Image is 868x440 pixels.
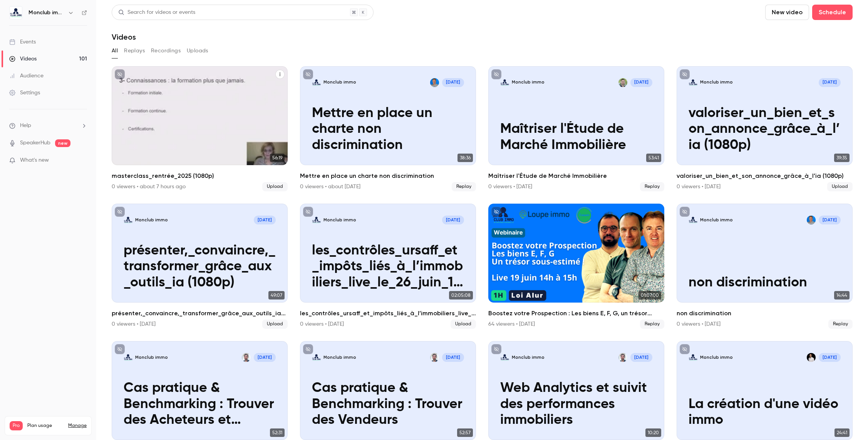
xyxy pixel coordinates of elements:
[112,32,136,42] h1: Videos
[765,5,809,20] button: New video
[677,320,721,328] div: 0 viewers • [DATE]
[112,66,288,191] li: masterclass_rentrée_2025 (1080p)
[112,45,118,57] button: All
[700,355,733,361] p: Monclub immo
[9,89,40,97] div: Settings
[254,353,276,362] span: [DATE]
[630,78,652,87] span: [DATE]
[323,79,356,85] p: Monclub immo
[646,154,661,162] span: 53:41
[115,69,125,79] button: unpublished
[645,428,661,437] span: 10:20
[689,275,841,291] p: non discrimination
[262,320,288,329] span: Upload
[300,66,476,191] a: Mettre en place un charte non discrimination Monclub immoJulien Tabore[DATE]Mettre en place un ch...
[124,216,132,224] img: présenter,_convaincre,_transformer_grâce_aux_outils_ia (1080p)
[300,183,360,191] div: 0 viewers • about [DATE]
[689,78,697,87] img: valoriser_un_bien_et_son_annonce_grâce_à_l’ia (1080p)
[124,353,132,362] img: Cas pratique & Benchmarking : Trouver des Acheteurs et recruter
[124,243,276,291] p: présenter,_convaincre,_transformer_grâce_aux_outils_ia (1080p)
[488,171,664,181] h2: Maîtriser l'Étude de Marché Immobilière
[442,353,464,362] span: [DATE]
[834,291,850,299] span: 14:44
[630,353,652,362] span: [DATE]
[312,216,321,224] img: les_contrôles_ursaff_et_impôts_liés_à_l’immobiliers_live_le_26_juin_12h-14h (1080p)
[680,207,690,217] button: unpublished
[68,423,87,429] a: Manage
[700,217,733,223] p: Monclub immo
[491,344,501,354] button: unpublished
[500,121,652,153] p: Maîtriser l'Étude de Marché Immobilière
[677,171,853,181] h2: valoriser_un_bien_et_son_annonce_grâce_à_l’ia (1080p)
[112,5,853,435] section: Videos
[312,353,321,362] img: Cas pratique & Benchmarking : Trouver des Vendeurs
[9,72,44,80] div: Audience
[451,320,476,329] span: Upload
[10,7,22,19] img: Monclub immo
[312,78,321,87] img: Mettre en place un charte non discrimination
[677,183,721,191] div: 0 viewers • [DATE]
[827,182,853,191] span: Upload
[430,78,439,87] img: Julien Tabore
[78,157,87,164] iframe: Noticeable Trigger
[807,353,816,362] img: Mathieu Pégard
[677,66,853,191] a: valoriser_un_bien_et_son_annonce_grâce_à_l’ia (1080p)Monclub immo[DATE]valoriser_un_bien_et_son...
[488,309,664,318] h2: Boostez votre Prospection : Les biens E, F, G, un trésor sous-estimé !
[135,355,168,361] p: Monclub immo
[300,320,344,328] div: 0 viewers • [DATE]
[834,428,850,437] span: 24:41
[640,182,664,191] span: Replay
[303,69,313,79] button: unpublished
[819,216,841,224] span: [DATE]
[700,79,733,85] p: Monclub immo
[457,154,473,162] span: 38:36
[828,320,853,329] span: Replay
[9,122,87,130] li: help-dropdown-opener
[618,78,627,87] img: Christopher Lemaître
[10,421,23,430] span: Pro
[270,154,285,162] span: 56:19
[9,38,36,46] div: Events
[491,69,501,79] button: unpublished
[442,78,464,87] span: [DATE]
[20,139,50,147] a: SpeakerHub
[323,217,356,223] p: Monclub immo
[242,353,251,362] img: Thomas Da Fonseca
[689,105,841,153] p: valoriser_un_bien_et_son_annonce_grâce_à_l’ia (1080p)
[488,204,664,329] a: 01:07:00Boostez votre Prospection : Les biens E, F, G, un trésor sous-estimé !64 viewers • [DATE]...
[28,9,65,17] h6: Monclub immo
[115,344,125,354] button: unpublished
[112,171,288,181] h2: masterclass_rentrée_2025 (1080p)
[812,5,853,20] button: Schedule
[9,55,37,63] div: Videos
[115,207,125,217] button: unpublished
[512,79,545,85] p: Monclub immo
[20,122,31,130] span: Help
[512,355,545,361] p: Monclub immo
[638,291,661,299] span: 01:07:00
[449,291,473,299] span: 02:05:08
[680,69,690,79] button: unpublished
[491,207,501,217] button: unpublished
[187,45,208,57] button: Uploads
[819,353,841,362] span: [DATE]
[452,182,476,191] span: Replay
[112,320,156,328] div: 0 viewers • [DATE]
[27,423,64,429] span: Plan usage
[312,105,464,153] p: Mettre en place un charte non discrimination
[677,66,853,191] li: valoriser_un_bien_et_son_annonce_grâce_à_l’ia (1080p)
[254,216,276,224] span: [DATE]
[488,66,664,191] li: Maîtriser l'Étude de Marché Immobilière
[807,216,816,224] img: Julien Tabore
[819,78,841,87] span: [DATE]
[500,380,652,428] p: Web Analytics et suivit des performances immobiliers
[300,204,476,329] li: les_contrôles_ursaff_et_impôts_liés_à_l’immobiliers_live_le_26_juin_12h-14h (1080p)
[677,309,853,318] h2: non discrimination
[689,216,697,224] img: non discrimination
[300,309,476,318] h2: les_contrôles_ursaff_et_impôts_liés_à_l’immobiliers_live_le_26_juin_12h-14h (1080p)
[312,380,464,428] p: Cas pratique & Benchmarking : Trouver des Vendeurs
[112,183,186,191] div: 0 viewers • about 7 hours ago
[680,344,690,354] button: unpublished
[500,353,509,362] img: Web Analytics et suivit des performances immobiliers
[300,66,476,191] li: Mettre en place un charte non discrimination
